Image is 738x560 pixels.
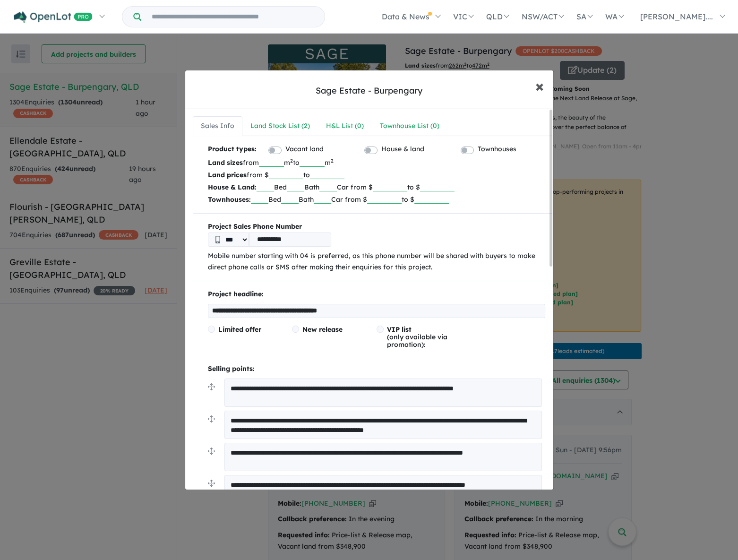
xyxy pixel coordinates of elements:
img: drag.svg [208,448,215,455]
b: Product types: [208,144,257,156]
p: from $ to [208,169,545,181]
img: Openlot PRO Logo White [14,11,93,23]
div: Sage Estate - Burpengary [316,85,422,97]
sup: 2 [290,157,293,164]
span: New release [302,325,343,334]
p: from m to m [208,156,545,169]
img: drag.svg [208,383,215,390]
img: Phone icon [215,236,220,243]
div: Townhouse List ( 0 ) [380,121,439,132]
img: drag.svg [208,480,215,487]
p: Bed Bath Car from $ to $ [208,181,545,193]
span: Limited offer [218,325,261,334]
div: H&L List ( 0 ) [326,121,364,132]
b: House & Land: [208,183,257,191]
p: Mobile number starting with 04 is preferred, as this phone number will be shared with buyers to m... [208,250,545,273]
input: Try estate name, suburb, builder or developer [143,7,323,27]
label: House & land [381,144,424,155]
b: Land prices [208,171,247,179]
b: Townhouses: [208,195,251,204]
p: Selling points: [208,363,545,375]
div: Land Stock List ( 2 ) [250,121,310,132]
p: Bed Bath Car from $ to $ [208,193,545,206]
b: Project Sales Phone Number [208,221,545,233]
b: Land sizes [208,158,243,167]
span: (only available via promotion): [387,325,447,349]
sup: 2 [331,157,334,164]
img: drag.svg [208,415,215,422]
label: Townhouses [478,144,516,155]
span: VIP list [387,325,412,334]
span: × [535,76,544,96]
div: Sales Info [201,121,234,132]
span: [PERSON_NAME].... [640,12,713,21]
p: Project headline: [208,289,545,300]
label: Vacant land [285,144,324,155]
